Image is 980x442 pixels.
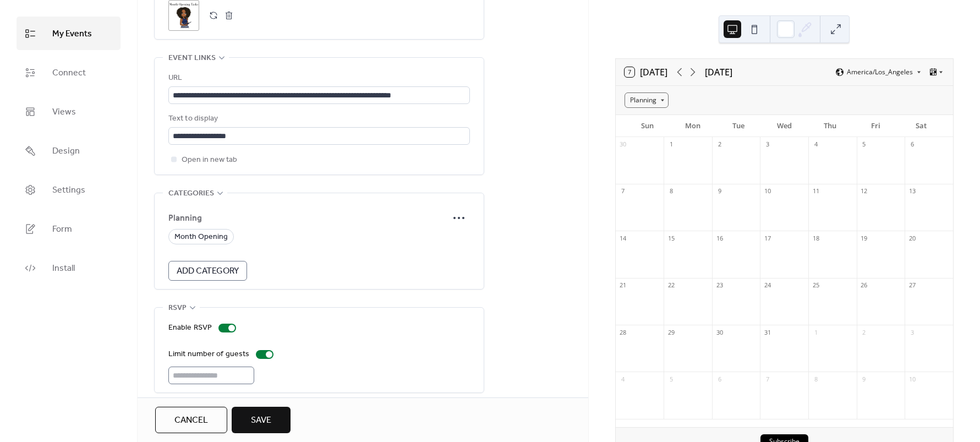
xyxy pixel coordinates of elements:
[619,375,627,383] div: 4
[232,407,291,433] button: Save
[17,56,121,89] a: Connect
[908,328,916,336] div: 3
[847,69,913,75] span: America/Los_Angeles
[619,328,627,336] div: 28
[52,221,72,238] span: Form
[168,302,187,315] span: RSVP
[812,375,820,383] div: 8
[908,375,916,383] div: 10
[174,414,208,427] span: Cancel
[812,187,820,195] div: 11
[812,140,820,149] div: 4
[667,140,675,149] div: 1
[177,265,239,278] span: Add Category
[168,112,468,125] div: Text to display
[860,281,868,290] div: 26
[17,95,121,128] a: Views
[619,234,627,242] div: 14
[625,115,670,137] div: Sun
[155,407,227,433] button: Cancel
[667,234,675,242] div: 15
[812,281,820,290] div: 25
[762,115,807,137] div: Wed
[812,234,820,242] div: 18
[763,234,771,242] div: 17
[619,140,627,149] div: 30
[807,115,853,137] div: Thu
[853,115,899,137] div: Fri
[908,234,916,242] div: 20
[168,72,468,85] div: URL
[52,64,86,81] span: Connect
[17,251,121,285] a: Install
[763,281,771,290] div: 24
[667,328,675,336] div: 29
[763,140,771,149] div: 3
[667,281,675,290] div: 22
[715,187,724,195] div: 9
[168,261,247,281] button: Add Category
[621,64,671,80] button: 7[DATE]
[715,375,724,383] div: 6
[860,187,868,195] div: 12
[705,66,732,79] div: [DATE]
[168,348,249,361] div: Limit number of guests
[715,328,724,336] div: 30
[619,187,627,195] div: 7
[860,140,868,149] div: 5
[168,212,448,225] span: Planning
[860,328,868,336] div: 2
[908,140,916,149] div: 6
[52,103,76,121] span: Views
[715,281,724,290] div: 23
[17,173,121,206] a: Settings
[715,140,724,149] div: 2
[251,414,271,427] span: Save
[174,231,228,244] span: Month Opening
[182,154,237,167] span: Open in new tab
[619,281,627,290] div: 21
[168,52,216,65] span: Event links
[52,260,75,277] span: Install
[52,25,92,42] span: My Events
[17,212,121,245] a: Form
[860,234,868,242] div: 19
[168,321,212,335] div: Enable RSVP
[667,375,675,383] div: 5
[667,187,675,195] div: 8
[17,134,121,167] a: Design
[715,234,724,242] div: 16
[908,187,916,195] div: 13
[716,115,762,137] div: Tue
[168,187,214,200] span: Categories
[763,375,771,383] div: 7
[52,143,80,160] span: Design
[670,115,716,137] div: Mon
[908,281,916,290] div: 27
[860,375,868,383] div: 9
[763,328,771,336] div: 31
[17,17,121,50] a: My Events
[899,115,944,137] div: Sat
[763,187,771,195] div: 10
[52,182,85,199] span: Settings
[812,328,820,336] div: 1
